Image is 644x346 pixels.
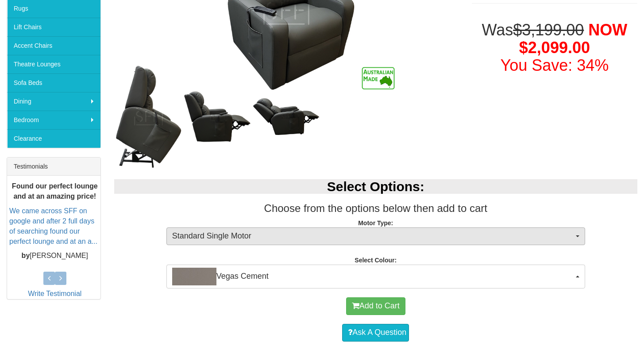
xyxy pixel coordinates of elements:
a: Write Testimonial [28,290,81,297]
h1: Was [472,21,637,74]
button: Add to Cart [346,297,405,315]
a: Clearance [7,129,100,148]
strong: Select Colour: [355,257,397,264]
span: Standard Single Motor [172,231,574,242]
div: Testimonials [7,158,100,176]
span: Vegas Cement [172,268,574,285]
a: Sofa Beds [7,73,100,92]
a: We came across SFF on google and after 2 full days of searching found our perfect lounge and at a... [9,207,97,245]
h3: Choose from the options below then add to cart [114,203,638,214]
b: Select Options: [327,179,424,194]
p: [PERSON_NAME] [9,251,100,261]
a: Bedroom [7,111,100,129]
del: $3,199.00 [513,21,584,39]
b: Found our perfect lounge and at an amazing price! [12,182,98,200]
button: Vegas CementVegas Cement [166,265,585,288]
a: Dining [7,92,100,111]
a: Theatre Lounges [7,55,100,73]
img: Vegas Cement [172,268,216,285]
span: NOW $2,099.00 [519,21,627,57]
b: by [22,252,30,259]
a: Lift Chairs [7,18,100,36]
font: You Save: 34% [500,56,609,74]
strong: Motor Type: [358,219,393,227]
a: Ask A Question [342,324,409,342]
a: Accent Chairs [7,36,100,55]
button: Standard Single Motor [166,227,585,245]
